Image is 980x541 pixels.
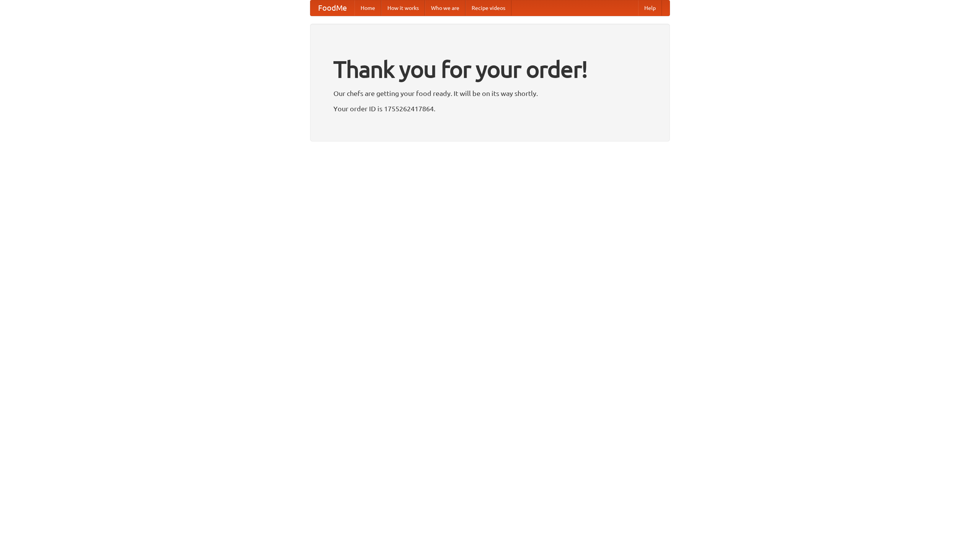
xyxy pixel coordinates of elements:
h1: Thank you for your order! [333,51,647,88]
a: Who we are [425,0,465,16]
a: Help [638,0,662,16]
p: Our chefs are getting your food ready. It will be on its way shortly. [333,88,647,99]
a: Home [354,0,381,16]
p: Your order ID is 1755262417864. [333,103,647,114]
a: FoodMe [310,0,354,16]
a: Recipe videos [465,0,511,16]
a: How it works [381,0,425,16]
